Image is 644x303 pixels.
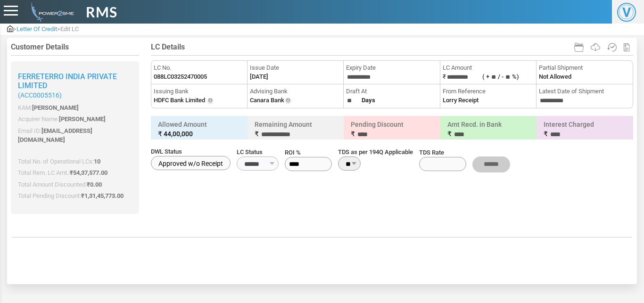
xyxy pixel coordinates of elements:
input: ( +/ -%) [489,72,498,82]
span: Draft At [346,87,437,96]
label: HDFC Bank Limited [154,96,205,105]
label: [DATE] [250,72,268,82]
p: Total Pending Discount: [18,191,132,201]
span: Edit LC [60,25,79,33]
span: LC No. [154,63,245,73]
h2: Ferreterro India Private Limited [18,72,132,99]
label: Lorry Receipt [443,96,479,105]
small: (ACC0005516) [18,91,132,99]
span: Issuing Bank [154,87,245,96]
p: Email ID: [18,126,132,145]
span: TDS Rate [419,148,466,157]
p: Acquirer Name: [18,115,132,124]
span: Partial Shipment [539,63,630,73]
img: Info [284,97,292,105]
small: ₹ 44,00,000 [158,129,240,139]
span: ₹ [81,192,124,199]
h6: Allowed Amount [153,118,245,140]
span: ₹ [87,181,102,188]
img: Info [206,97,214,105]
span: LC Amount [443,63,534,73]
span: LC Status [237,147,279,157]
p: Total Rem. LC Amt.: [18,168,132,178]
span: 10 [94,158,100,165]
label: ( + / - %) [482,73,519,80]
span: ROI % [285,148,332,157]
img: admin [27,2,74,22]
img: admin [7,25,13,32]
h6: Interest Charged [539,118,631,141]
h6: Pending Discount [346,118,438,141]
span: [PERSON_NAME] [59,115,106,123]
span: ₹ [544,130,548,138]
span: ₹ [255,130,259,138]
span: Issue Date [250,63,341,73]
p: KAM: [18,103,132,113]
li: ₹ [440,61,537,84]
span: [PERSON_NAME] [32,104,79,111]
span: Advising Bank [250,87,341,96]
span: 54,37,577.00 [73,169,107,176]
span: TDS as per 194Q Applicable [338,147,413,157]
span: ₹ [447,130,452,138]
label: Canara Bank [250,96,284,105]
p: Total Amount Discounted: [18,180,132,189]
h4: LC Details [151,42,633,51]
h6: Amt Recd. in Bank [443,118,535,141]
span: RMS [86,1,117,23]
span: V [617,3,636,22]
span: Letter Of Credit [17,25,57,33]
label: Approved w/o Receipt [151,156,231,170]
span: ₹ [351,130,355,138]
span: 0.00 [90,181,102,188]
strong: Days [362,97,375,104]
h4: Customer Details [11,42,139,51]
span: DWL Status [151,147,231,156]
h6: Remaining Amount [250,118,342,141]
span: Latest Date of Shipment [539,87,630,96]
span: [EMAIL_ADDRESS][DOMAIN_NAME] [18,127,92,144]
label: Not Allowed [539,72,571,82]
span: ₹ [70,169,107,176]
input: ( +/ -%) [504,72,512,82]
label: 088LC03252470005 [154,72,207,82]
span: Expiry Date [346,63,437,73]
span: 1,31,45,773.00 [84,192,124,199]
span: From Reference [443,87,534,96]
p: Total No. of Operational LCs: [18,157,132,166]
